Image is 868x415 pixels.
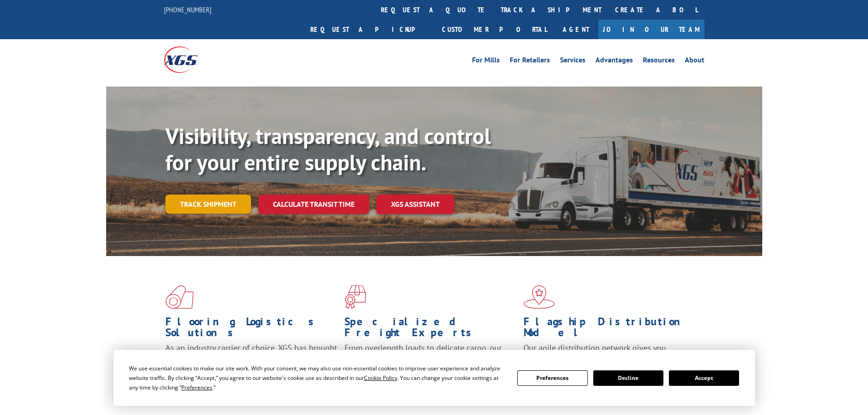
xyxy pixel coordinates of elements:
[669,370,739,386] button: Accept
[165,195,251,214] a: Track shipment
[113,350,755,406] div: Cookie Consent Prompt
[164,5,211,14] a: [PHONE_NUMBER]
[598,20,704,39] a: Join Our Team
[303,20,435,39] a: Request a pickup
[181,384,212,391] span: Preferences
[596,56,633,67] a: Advantages
[517,370,587,386] button: Preferences
[554,20,598,39] a: Agent
[472,56,500,67] a: For Mills
[593,370,663,386] button: Decline
[258,195,369,214] a: Calculate transit time
[524,285,555,309] img: xgs-icon-flagship-distribution-model-red
[344,285,366,309] img: xgs-icon-focused-on-flooring-red
[643,56,675,67] a: Resources
[344,316,517,343] h1: Specialized Freight Experts
[165,316,338,343] h1: Flooring Logistics Solutions
[165,285,194,309] img: xgs-icon-total-supply-chain-intelligence-red
[376,195,454,214] a: XGS ASSISTANT
[510,56,550,67] a: For Retailers
[129,364,506,392] div: We use essential cookies to make our site work. With your consent, we may also use non-essential ...
[344,343,517,383] p: From overlength loads to delicate cargo, our experienced staff knows the best way to move your fr...
[435,20,554,39] a: Customer Portal
[524,316,696,343] h1: Flagship Distribution Model
[165,343,337,375] span: As an industry carrier of choice, XGS has brought innovation and dedication to flooring logistics...
[560,56,586,67] a: Services
[524,343,691,364] span: Our agile distribution network gives you nationwide inventory management on demand.
[685,56,704,67] a: About
[165,122,491,176] b: Visibility, transparency, and control for your entire supply chain.
[364,374,397,382] span: Cookie Policy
